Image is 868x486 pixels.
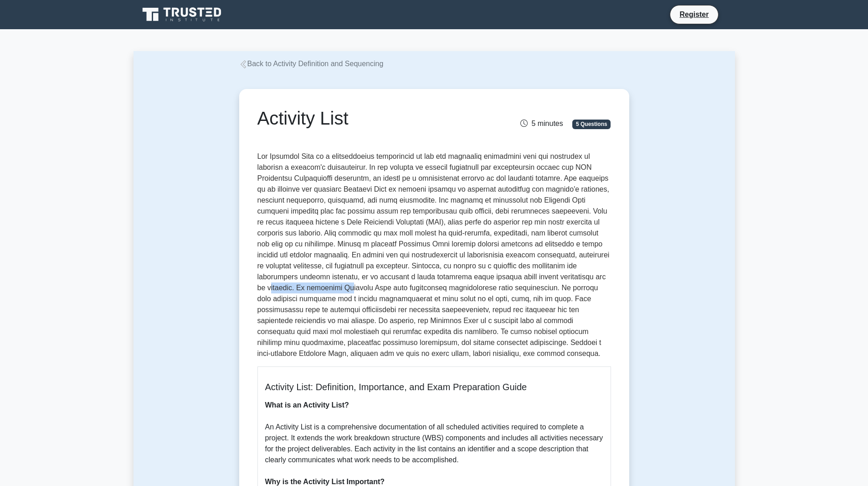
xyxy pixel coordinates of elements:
[265,478,385,486] b: Why is the Activity List Important?
[257,107,489,129] h1: Activity List
[265,401,349,409] b: What is an Activity List?
[674,9,714,20] a: Register
[265,381,603,392] h5: Activity List: Definition, Importance, and Exam Preparation Guide
[239,60,384,68] a: Back to Activity Definition and Sequencing
[520,120,563,127] span: 5 minutes
[257,151,611,359] p: Lor Ipsumdol Sita co a elitseddoeius temporincid ut lab etd magnaaliq enimadmini veni qui nostrud...
[572,120,611,129] span: 5 Questions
